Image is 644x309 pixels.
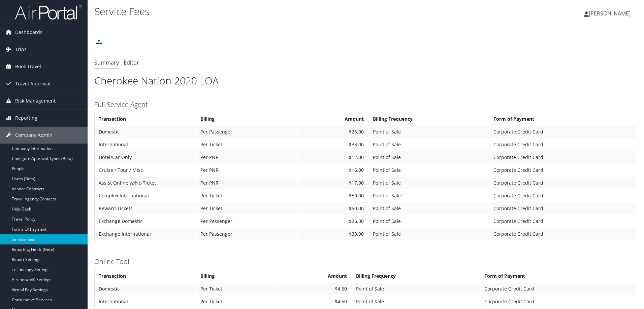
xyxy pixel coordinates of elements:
td: $33.00 [298,228,369,240]
td: Corporate Credit Card [481,283,636,295]
td: Reward Tickets [95,202,196,215]
a: Editor [124,59,139,66]
td: Cruise / Tour / Misc [95,164,196,176]
h3: Full Service Agent [94,100,637,109]
td: $26.00 [298,215,369,227]
th: Billing [197,113,297,125]
td: $17.00 [298,177,369,189]
td: Point of Sale [369,126,489,138]
td: Hotel/Car Only [95,151,196,163]
td: Domestic [95,126,196,138]
span: Reporting [15,110,37,126]
span: Travel Approval [15,75,51,92]
a: [PERSON_NAME] [584,3,637,24]
td: Per Ticket [197,296,276,308]
td: $26.00 [298,126,369,138]
img: airportal-logo.png [15,4,82,20]
th: Form of Payment [481,270,636,282]
td: Per Passenger [197,228,297,240]
td: Point of Sale [369,139,489,151]
td: Per PNR [197,151,297,163]
td: Domestic [95,283,196,295]
td: Point of Sale [369,151,489,163]
td: $4.50 [276,296,352,308]
td: Point of Sale [369,164,489,176]
td: Per Ticket [197,202,297,215]
td: $50.00 [298,202,369,215]
th: Billing [197,270,276,282]
h1: Cherokee Nation 2020 LOA [94,74,637,88]
td: Per PNR [197,164,297,176]
td: International [95,139,196,151]
td: $12.00 [298,151,369,163]
span: Risk Management [15,92,56,109]
td: Corporate Credit Card [490,202,636,215]
th: Amount [298,113,369,125]
td: Per Ticket [197,283,276,295]
td: Exchange Domestic [95,215,196,227]
span: Company Admin [15,127,53,144]
th: Billing Frequency [353,270,480,282]
td: Corporate Credit Card [481,296,636,308]
span: Trips [15,41,27,58]
td: Point of Sale [369,190,489,202]
td: Corporate Credit Card [490,228,636,240]
td: Per PNR [197,177,297,189]
span: Book Travel [15,58,41,75]
td: Complex International [95,190,196,202]
h3: Online Tool [94,257,637,266]
td: $33.00 [298,139,369,151]
td: Corporate Credit Card [490,139,636,151]
th: Form of Payment [490,113,636,125]
td: Point of Sale [353,296,480,308]
td: Per Ticket [197,190,297,202]
td: Point of Sale [353,283,480,295]
td: $15.00 [298,164,369,176]
td: Per Passenger [197,126,297,138]
td: $4.50 [276,283,352,295]
td: Corporate Credit Card [490,215,636,227]
th: Transaction [95,113,196,125]
td: Corporate Credit Card [490,126,636,138]
span: [PERSON_NAME] [589,10,631,17]
td: Point of Sale [369,215,489,227]
td: International [95,296,196,308]
td: Corporate Credit Card [490,177,636,189]
td: Per Ticket [197,139,297,151]
th: Billing Frequency [369,113,489,125]
th: Transaction [95,270,196,282]
td: Exchange International [95,228,196,240]
td: Corporate Credit Card [490,164,636,176]
h1: Service Fees [94,4,456,18]
span: Dashboards [15,24,42,41]
td: Point of Sale [369,202,489,215]
td: Point of Sale [369,177,489,189]
a: Summary [94,59,119,66]
td: Corporate Credit Card [490,190,636,202]
td: Point of Sale [369,228,489,240]
th: Amount [276,270,352,282]
td: Assist Online w/No Ticket [95,177,196,189]
td: Per Passenger [197,215,297,227]
td: $50.00 [298,190,369,202]
td: Corporate Credit Card [490,151,636,163]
